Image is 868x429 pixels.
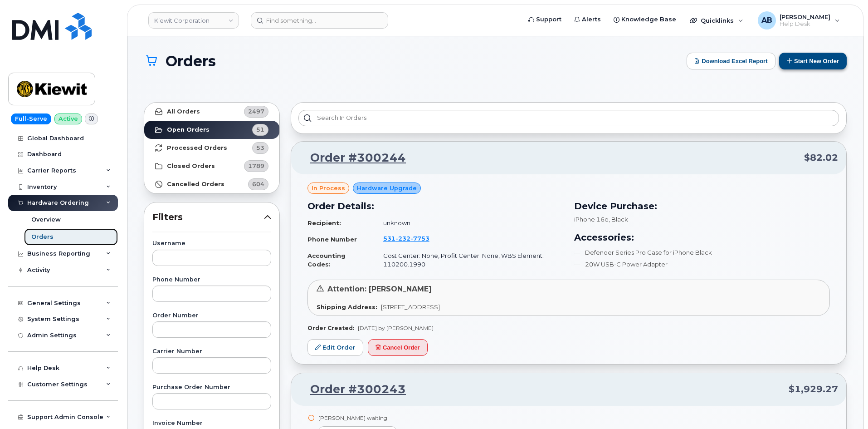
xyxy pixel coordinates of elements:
div: [PERSON_NAME] waiting [318,414,397,422]
h3: Device Purchase: [574,199,830,213]
span: 604 [252,180,264,188]
button: Start New Order [779,53,847,69]
a: Open Orders51 [144,121,279,139]
label: Username [152,241,271,247]
a: Order #300244 [299,150,406,166]
span: Filters [152,211,264,224]
span: Hardware Upgrade [357,184,417,192]
strong: Order Created: [307,325,354,331]
span: [STREET_ADDRESS] [381,303,440,311]
label: Phone Number [152,277,271,283]
a: All Orders2497 [144,103,279,121]
input: Search in orders [298,110,839,126]
strong: Open Orders [167,126,210,133]
span: Attention: [PERSON_NAME] [327,285,432,293]
iframe: Messenger Launcher [829,390,861,422]
span: 53 [256,143,264,152]
strong: All Orders [167,108,200,115]
a: Edit Order [307,339,363,356]
span: iPhone 16e [574,216,609,223]
a: Cancelled Orders604 [144,175,279,193]
strong: Accounting Codes: [307,252,346,268]
strong: Closed Orders [167,163,215,170]
label: Carrier Number [152,349,271,355]
label: Order Number [152,313,271,319]
td: Cost Center: None, Profit Center: None, WBS Element: 110200.1990 [375,248,563,272]
strong: Recipient: [307,219,341,227]
span: 232 [395,235,410,242]
span: in process [312,184,345,192]
h3: Order Details: [307,199,563,213]
strong: Processed Orders [167,144,227,152]
button: Download Excel Report [687,53,775,69]
span: 51 [256,125,264,134]
label: Purchase Order Number [152,385,271,390]
span: [DATE] by [PERSON_NAME] [358,325,434,331]
strong: Shipping Address: [317,303,377,311]
h3: Accessories: [574,231,830,244]
span: 531 [383,235,429,242]
span: , Black [609,216,628,223]
a: Processed Orders53 [144,139,279,157]
li: Defender Series Pro Case for iPhone Black [574,248,830,257]
a: Closed Orders1789 [144,157,279,175]
a: Order #300243 [299,381,406,398]
strong: Phone Number [307,236,357,243]
span: 2497 [248,107,264,116]
a: 5312327753 [383,235,440,242]
span: $82.02 [804,151,838,164]
span: $1,929.27 [789,383,838,396]
span: 7753 [410,235,429,242]
span: 1789 [248,162,264,170]
li: 20W USB-C Power Adapter [574,260,830,269]
span: Orders [166,53,216,69]
button: Cancel Order [368,339,428,356]
td: unknown [375,215,563,231]
strong: Cancelled Orders [167,181,224,188]
label: Invoice Number [152,420,271,426]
